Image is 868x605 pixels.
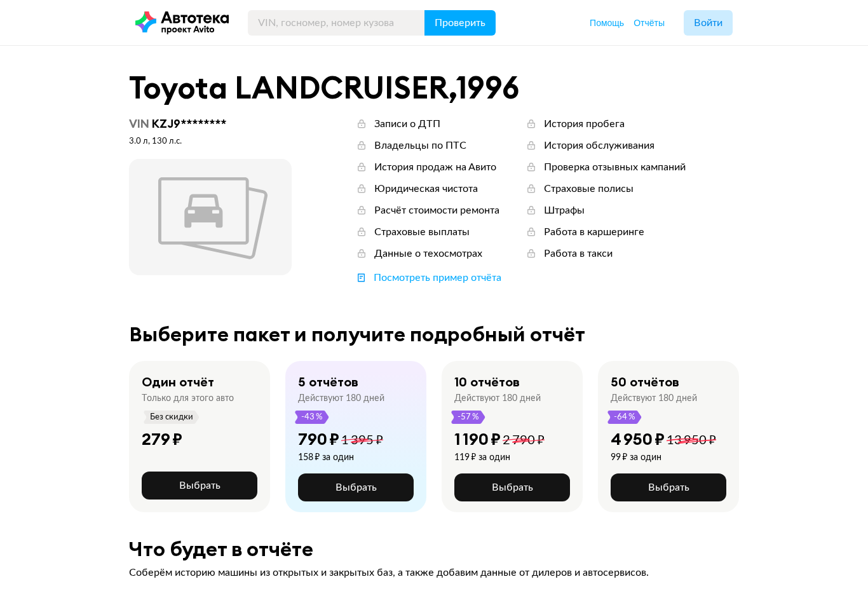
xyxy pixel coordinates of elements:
[298,452,383,463] div: 158 ₽ за один
[454,473,570,501] button: Выбрать
[129,71,739,104] div: Toyota LANDCRUISER , 1996
[613,411,636,424] span: -64 %
[142,429,182,449] div: 279 ₽
[648,482,689,493] span: Выбрать
[667,434,716,447] span: 13 950 ₽
[611,429,665,449] div: 4 950 ₽
[298,429,339,449] div: 790 ₽
[129,323,739,346] div: Выберите пакет и получите подробный отчёт
[355,271,501,285] a: Посмотреть пример отчёта
[142,393,234,404] div: Только для этого авто
[634,18,665,28] span: Отчёты
[503,434,545,447] span: 2 790 ₽
[179,480,220,491] span: Выбрать
[544,139,654,153] div: История обслуживания
[457,411,480,424] span: -57 %
[544,225,644,239] div: Работа в каршеринге
[129,566,739,580] div: Соберём историю машины из открытых и закрытых баз, а также добавим данные от дилеров и автосервисов.
[129,538,739,561] div: Что будет в отчёте
[301,411,323,424] span: -43 %
[454,429,501,449] div: 1 190 ₽
[298,393,384,404] div: Действуют 180 дней
[341,434,383,447] span: 1 395 ₽
[129,136,292,147] div: 3.0 л, 130 л.c.
[454,374,520,390] div: 10 отчётов
[435,18,485,28] span: Проверить
[454,393,541,404] div: Действуют 180 дней
[492,482,533,493] span: Выбрать
[590,17,624,29] a: Помощь
[611,393,697,404] div: Действуют 180 дней
[298,473,414,501] button: Выбрать
[544,203,585,217] div: Штрафы
[611,473,726,501] button: Выбрать
[684,10,733,36] button: Войти
[374,139,466,153] div: Владельцы по ПТС
[544,117,625,131] div: История пробега
[611,374,679,390] div: 50 отчётов
[298,374,358,390] div: 5 отчётов
[248,10,425,36] input: VIN, госномер, номер кузова
[374,203,499,217] div: Расчёт стоимости ремонта
[374,225,470,239] div: Страховые выплаты
[590,18,624,28] span: Помощь
[424,10,496,36] button: Проверить
[374,271,501,285] div: Посмотреть пример отчёта
[142,472,257,500] button: Выбрать
[454,452,545,463] div: 119 ₽ за один
[374,247,482,261] div: Данные о техосмотрах
[544,182,634,196] div: Страховые полисы
[544,160,686,174] div: Проверка отзывных кампаний
[142,374,214,390] div: Один отчёт
[374,182,478,196] div: Юридическая чистота
[611,452,716,463] div: 99 ₽ за один
[694,18,722,28] span: Войти
[129,116,149,131] span: VIN
[336,482,377,493] span: Выбрать
[374,160,496,174] div: История продаж на Авито
[374,117,440,131] div: Записи о ДТП
[634,17,665,29] a: Отчёты
[149,411,194,424] span: Без скидки
[544,247,613,261] div: Работа в такси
